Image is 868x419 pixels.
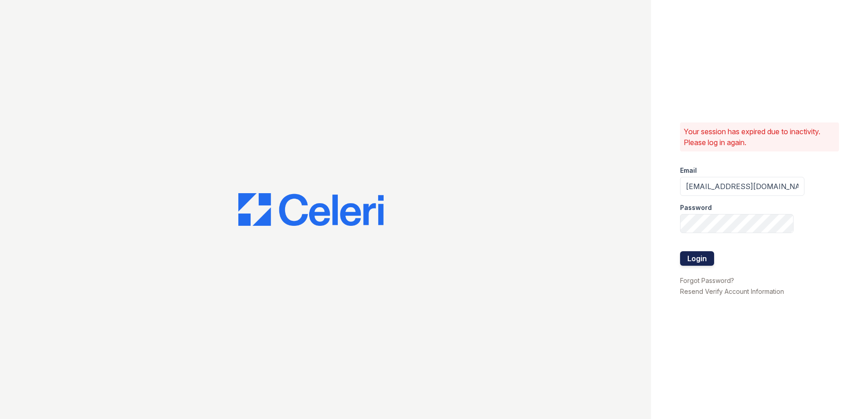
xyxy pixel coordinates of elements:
[680,277,734,284] a: Forgot Password?
[680,251,714,266] button: Login
[680,166,697,175] label: Email
[680,203,712,212] label: Password
[238,193,384,226] img: CE_Logo_Blue-a8612792a0a2168367f1c8372b55b34899dd931a85d93a1a3d3e32e68fde9ad4.png
[680,287,784,295] a: Resend Verify Account Information
[684,126,835,148] p: Your session has expired due to inactivity. Please log in again.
